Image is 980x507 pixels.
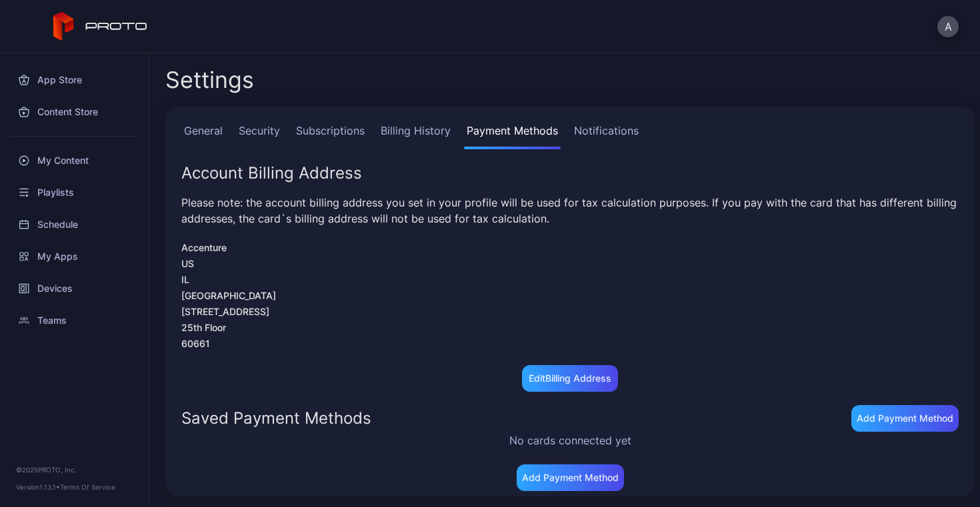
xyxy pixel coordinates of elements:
[8,304,141,336] a: Teams
[8,96,141,128] a: Content Store
[181,165,959,181] div: Account Billing Address
[181,123,225,149] a: General
[8,177,141,209] a: Playlists
[522,472,619,483] div: Add Payment Method
[509,432,631,448] div: No cards connected yet
[16,464,133,475] div: © 2025 PROTO, Inc.
[851,405,959,432] button: Add Payment Method
[522,365,618,392] button: EditBilling Address
[181,195,959,227] div: Please note: the account billing address you set in your profile will be used for tax calculation...
[60,483,115,491] a: Terms Of Service
[529,373,611,384] div: Edit Billing Address
[8,145,141,177] a: My Content
[181,290,276,301] span: [GEOGRAPHIC_DATA]
[464,123,561,149] a: Payment Methods
[378,123,453,149] a: Billing History
[937,16,959,37] button: A
[8,241,141,272] a: My Apps
[16,483,60,491] span: Version 1.13.1 •
[181,306,269,317] span: [STREET_ADDRESS]
[181,242,227,253] span: Accenture
[571,123,641,149] a: Notifications
[181,338,210,349] span: 60661
[181,274,189,285] span: IL
[236,123,283,149] a: Security
[181,410,371,426] div: Saved Payment Methods
[293,123,367,149] a: Subscriptions
[8,64,141,96] a: App Store
[181,322,226,333] span: 25th Floor
[8,272,141,304] a: Devices
[181,258,194,269] span: US
[8,209,141,241] a: Schedule
[517,464,624,491] button: Add Payment Method
[165,68,254,92] h2: Settings
[857,413,953,424] div: Add Payment Method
